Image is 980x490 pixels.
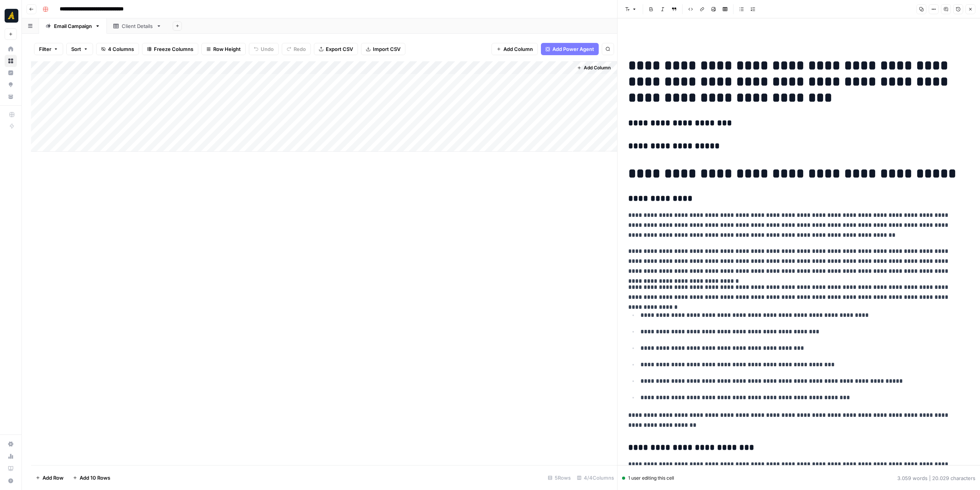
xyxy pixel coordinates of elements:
[294,45,306,53] span: Redo
[31,472,68,484] button: Add Row
[282,43,311,55] button: Redo
[492,43,538,55] button: Add Column
[5,79,17,91] a: Opportunities
[249,43,279,55] button: Undo
[201,43,246,55] button: Row Height
[154,45,193,53] span: Freeze Columns
[5,9,18,23] img: Marketers in Demand Logo
[5,438,17,450] a: Settings
[574,472,617,484] div: 4/4 Columns
[54,22,92,30] div: Email Campaign
[39,18,107,34] a: Email Campaign
[34,43,63,55] button: Filter
[142,43,198,55] button: Freeze Columns
[107,18,168,34] a: Client Details
[213,45,241,53] span: Row Height
[42,474,64,482] span: Add Row
[66,43,93,55] button: Sort
[96,43,139,55] button: 4 Columns
[326,45,353,53] span: Export CSV
[5,90,17,103] a: Your Data
[584,64,611,71] span: Add Column
[261,45,274,53] span: Undo
[373,45,400,53] span: Import CSV
[108,45,134,53] span: 4 Columns
[622,475,674,482] div: 1 user editing this cell
[122,22,153,30] div: Client Details
[5,462,17,475] a: Learning Hub
[5,6,17,25] button: Workspace: Marketers in Demand
[545,472,574,484] div: 5 Rows
[71,45,81,53] span: Sort
[314,43,358,55] button: Export CSV
[5,450,17,462] a: Usage
[5,67,17,79] a: Insights
[68,472,115,484] button: Add 10 Rows
[80,474,110,482] span: Add 10 Rows
[5,43,17,55] a: Home
[541,43,599,55] button: Add Power Agent
[361,43,405,55] button: Import CSV
[5,475,17,487] button: Help + Support
[503,45,533,53] span: Add Column
[574,63,614,73] button: Add Column
[5,55,17,67] a: Browse
[897,474,975,482] div: 3.059 words | 20.029 characters
[39,45,51,53] span: Filter
[552,45,594,53] span: Add Power Agent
